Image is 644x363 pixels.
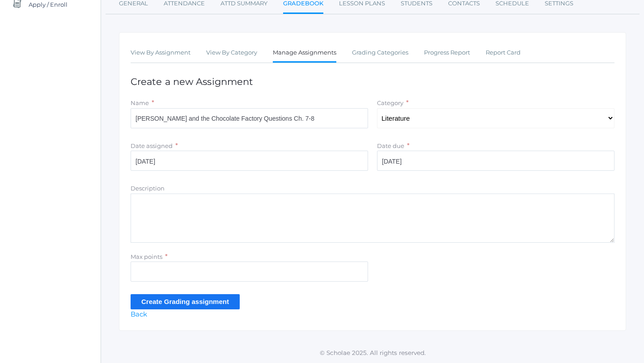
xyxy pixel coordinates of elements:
label: Date assigned [131,142,173,149]
a: View By Category [206,44,257,62]
a: Manage Assignments [273,44,336,63]
a: View By Assignment [131,44,191,62]
a: Back [131,310,147,318]
label: Name [131,99,149,106]
a: Grading Categories [352,44,408,62]
label: Max points [131,253,162,260]
label: Date due [377,142,404,149]
h1: Create a new Assignment [131,76,614,87]
a: Progress Report [424,44,470,62]
a: Report Card [486,44,521,62]
input: Create Grading assignment [131,294,240,309]
label: Category [377,99,403,106]
label: Description [131,185,165,192]
p: © Scholae 2025. All rights reserved. [101,348,644,357]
